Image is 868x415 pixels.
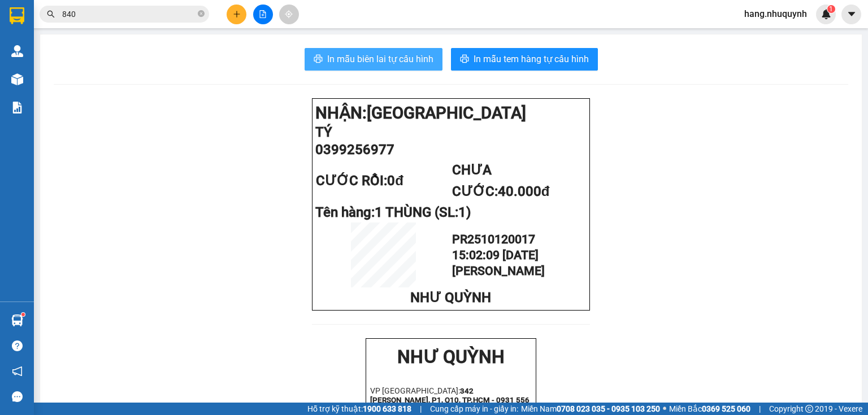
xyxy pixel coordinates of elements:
span: aim [285,10,293,18]
span: NHƯ QUỲNH [410,290,491,305]
p: VP [GEOGRAPHIC_DATA]: [370,386,532,413]
sup: 1 [827,5,835,13]
strong: 1900 633 818 [363,404,411,413]
span: CƯỚC RỒI: [316,173,403,189]
span: 1 THÙNG (SL: [375,204,471,220]
span: [GEOGRAPHIC_DATA] [367,103,526,123]
span: In mẫu tem hàng tự cấu hình [474,52,589,66]
span: copyright [805,405,813,413]
span: close-circle [198,9,205,20]
img: solution-icon [11,102,23,113]
span: 0399256977 [315,142,394,158]
strong: 0369 525 060 [702,404,750,413]
span: Miền Bắc [669,403,750,415]
img: icon-new-feature [821,9,831,19]
button: plus [227,5,246,24]
span: [PERSON_NAME] [452,264,545,278]
strong: NHẬN: [315,103,526,123]
span: Cung cấp máy in - giấy in: [430,403,518,415]
button: printerIn mẫu tem hàng tự cấu hình [451,48,598,71]
input: Tìm tên, số ĐT hoặc mã đơn [62,8,196,20]
strong: NHƯ QUỲNH [397,346,505,368]
span: TÝ [315,124,332,140]
span: hang.nhuquynh [735,7,816,21]
span: plus [233,10,241,18]
span: 1) [458,204,471,220]
span: question-circle [12,340,23,351]
span: Tên hàng: [315,204,471,220]
img: warehouse-icon [11,73,23,85]
span: PR2510120017 [452,232,535,246]
strong: 342 [PERSON_NAME], P1, Q10, TP.HCM - 0931 556 979 [370,387,530,413]
img: logo-vxr [10,7,24,24]
strong: 0708 023 035 - 0935 103 250 [557,404,660,413]
img: warehouse-icon [11,314,23,326]
span: 40.000đ [498,184,550,199]
span: In mẫu biên lai tự cấu hình [327,52,433,66]
button: aim [279,5,299,24]
span: | [420,403,422,415]
span: ⚪️ [663,407,666,411]
button: caret-down [841,5,861,24]
span: CHƯA CƯỚC: [452,162,550,199]
span: | [759,403,761,415]
span: message [12,391,23,402]
span: 15:02:09 [DATE] [452,248,539,262]
span: Miền Nam [521,403,660,415]
span: caret-down [847,9,857,19]
span: Hỗ trợ kỹ thuật: [307,403,411,415]
span: close-circle [198,10,205,17]
button: printerIn mẫu biên lai tự cấu hình [305,48,442,71]
img: warehouse-icon [11,45,23,57]
span: 1 [829,5,833,13]
span: printer [314,54,323,65]
sup: 1 [21,313,25,316]
span: file-add [259,10,267,18]
span: 0đ [387,173,403,189]
span: printer [460,54,469,65]
span: notification [12,366,23,377]
button: file-add [253,5,273,24]
span: search [47,10,55,18]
